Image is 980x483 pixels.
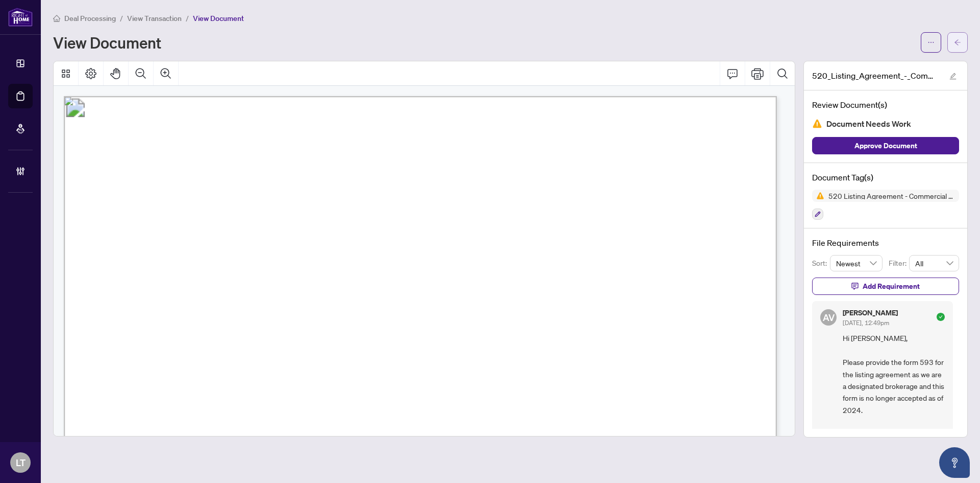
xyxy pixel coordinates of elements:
span: Newest [836,256,877,271]
h5: [PERSON_NAME] [843,309,898,316]
button: Open asap [939,447,970,478]
span: AV [823,310,835,325]
h4: Review Document(s) [812,99,959,111]
h1: View Document [53,34,161,51]
span: View Document [193,14,244,23]
h4: File Requirements [812,237,959,249]
span: Approve Document [854,137,917,154]
span: Add Requirement [863,278,920,294]
li: / [120,12,123,24]
span: All [915,256,953,271]
p: Filter: [889,258,909,269]
span: home [53,15,60,22]
p: Sort: [812,258,830,269]
span: [DATE], 12:49pm [843,319,889,327]
img: Status Icon [812,190,824,202]
li: / [186,12,189,24]
button: Add Requirement [812,278,959,295]
button: Approve Document [812,137,959,154]
span: View Transaction [127,14,182,23]
span: 520_Listing_Agreement_-_Commercial_-_Seller_Rep_Agreement_-_Authority_to_Offer_for_Sale_-_PropTx-... [812,70,940,82]
img: logo [8,8,33,27]
span: 520 Listing Agreement - Commercial - Seller Representation Agreement Authority to Offer for Sale [824,192,959,199]
span: Hi [PERSON_NAME], Please provide the form 593 for the listing agreement as we are a designated br... [843,332,945,452]
span: arrow-left [954,39,961,46]
span: Deal Processing [64,14,116,23]
span: Document Needs Work [826,117,911,131]
h4: Document Tag(s) [812,171,959,183]
span: check-circle [937,313,945,321]
span: ellipsis [927,39,935,46]
span: LT [16,455,26,470]
img: Document Status [812,119,822,129]
span: edit [949,73,957,80]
